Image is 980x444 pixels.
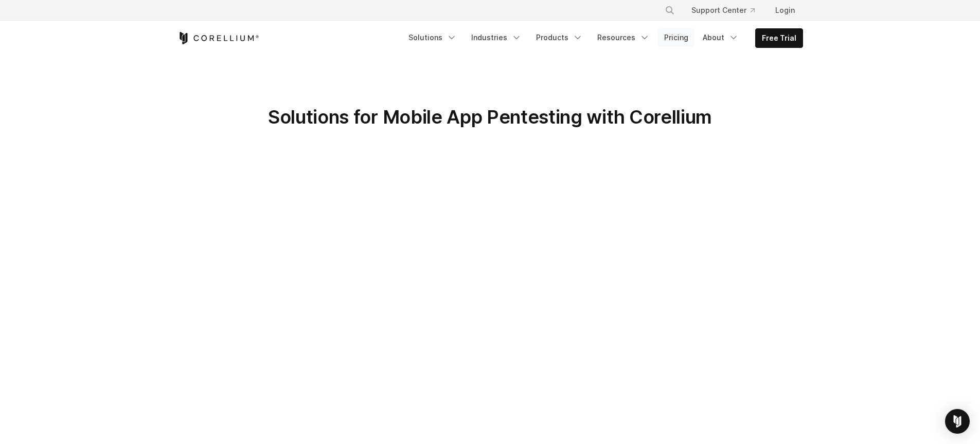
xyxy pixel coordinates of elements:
a: Pricing [658,28,694,47]
div: Navigation Menu [652,1,803,20]
a: Products [530,28,589,47]
a: About [697,28,745,47]
a: Solutions [402,28,463,47]
span: Solutions for Mobile App Pentesting with Corellium [268,106,712,128]
a: Login [767,1,803,20]
div: Navigation Menu [402,28,803,48]
div: Open Intercom Messenger [945,409,970,434]
a: Free Trial [756,29,803,47]
a: Industries [465,28,528,47]
a: Resources [591,28,656,47]
button: Search [661,1,679,20]
a: Corellium Home [177,32,259,44]
a: Support Center [683,1,763,20]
